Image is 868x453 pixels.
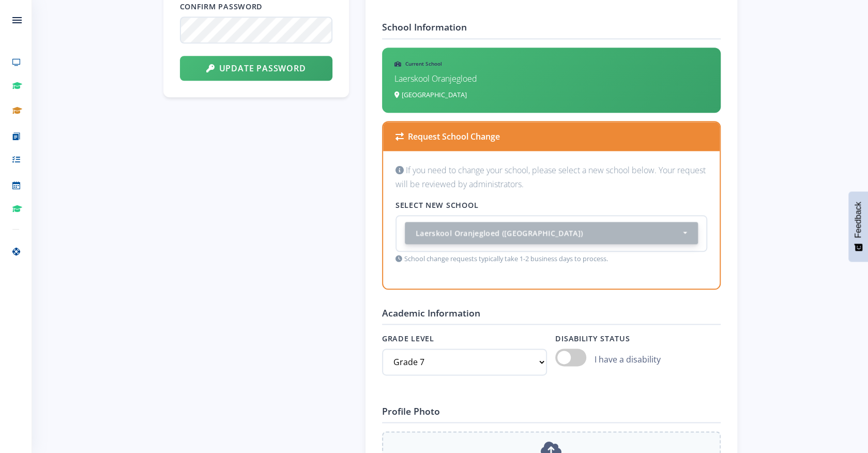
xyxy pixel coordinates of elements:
[416,228,681,238] div: Laerskool Oranjegloed ([GEOGRAPHIC_DATA])
[394,90,467,99] small: [GEOGRAPHIC_DATA]
[394,60,708,68] h6: Current School
[382,333,547,344] label: Grade Level
[382,20,721,39] h4: School Information
[405,222,698,244] button: Laerskool Oranjegloed (Mpumalanga)
[382,306,721,325] h4: Academic Information
[848,191,868,262] button: Feedback - Show survey
[555,333,720,344] label: Disability Status
[383,122,720,151] div: Request School Change
[394,72,708,86] p: Laerskool Oranjegloed
[854,202,863,238] span: Feedback
[595,353,661,366] span: I have a disability
[395,163,707,191] p: If you need to change your school, please select a new school below. Your request will be reviewe...
[395,254,707,264] small: School change requests typically take 1-2 business days to process.
[382,404,721,423] h4: Profile Photo
[180,1,332,12] label: Confirm Password
[180,56,332,81] button: Update Password
[395,200,707,211] label: Select New School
